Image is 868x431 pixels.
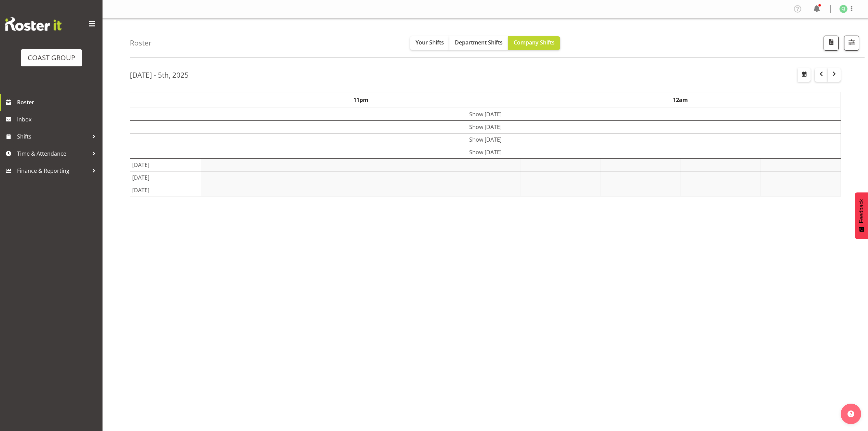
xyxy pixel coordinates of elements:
span: Feedback [858,199,865,223]
h2: [DATE] - 5th, 2025 [130,70,189,79]
td: [DATE] [130,184,201,196]
button: Your Shifts [410,36,449,50]
span: Inbox [17,114,99,125]
span: Time & Attendance [17,148,89,159]
span: Roster [17,97,99,107]
td: [DATE] [130,171,201,184]
th: 11pm [201,92,521,108]
div: COAST GROUP [28,53,75,63]
span: Shifts [17,131,89,142]
td: [DATE] [130,158,201,171]
button: Company Shifts [508,36,560,50]
td: Show [DATE] [130,108,841,121]
td: Show [DATE] [130,146,841,158]
h4: Roster [130,39,152,47]
img: christina-jaramillo1126.jpg [839,5,847,13]
span: Finance & Reporting [17,166,89,176]
span: Department Shifts [455,39,503,46]
button: Select a specific date within the roster. [798,68,811,82]
td: Show [DATE] [130,120,841,133]
button: Filter Shifts [844,36,859,51]
button: Download a PDF of the roster according to the set date range. [824,36,839,51]
img: help-xxl-2.png [847,410,854,417]
img: Rosterit website logo [5,17,62,31]
th: 12am [521,92,841,108]
button: Feedback - Show survey [855,192,868,239]
td: Show [DATE] [130,133,841,146]
button: Department Shifts [449,36,508,50]
span: Company Shifts [514,39,555,46]
span: Your Shifts [416,39,444,46]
